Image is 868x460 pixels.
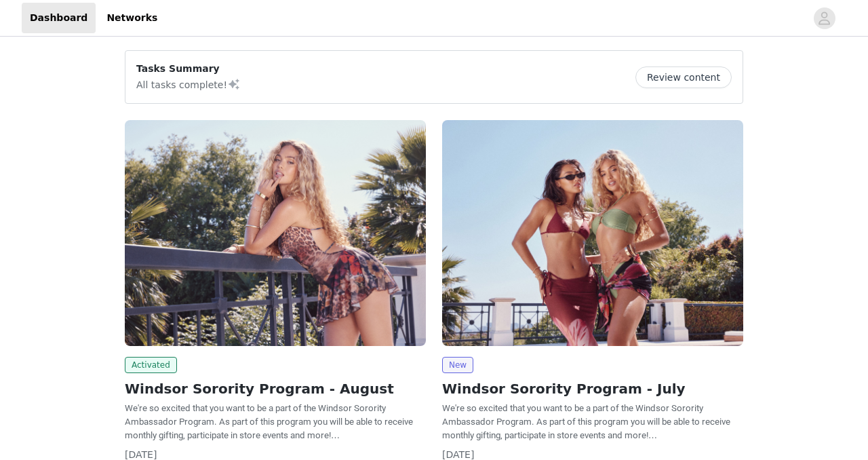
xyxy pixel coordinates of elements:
h2: Windsor Sorority Program - July [442,379,743,399]
button: Review content [635,66,732,88]
span: We're so excited that you want to be a part of the Windsor Sorority Ambassador Program. As part o... [125,403,413,440]
span: [DATE] [125,449,157,460]
div: avatar [818,7,831,29]
span: We're so excited that you want to be a part of the Windsor Sorority Ambassador Program. As part o... [442,403,730,440]
p: All tasks complete! [136,76,241,92]
img: Windsor [125,120,426,346]
a: Dashboard [22,3,96,33]
p: Tasks Summary [136,62,241,76]
img: Windsor [442,120,743,346]
span: New [442,357,473,373]
span: [DATE] [442,449,474,460]
a: Networks [98,3,165,33]
span: Activated [125,357,177,373]
h2: Windsor Sorority Program - August [125,379,426,399]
